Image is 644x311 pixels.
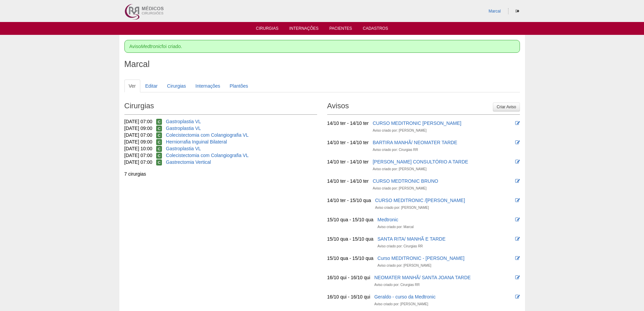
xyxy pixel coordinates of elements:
[166,153,248,158] a: Colecistectomia com Colangiografia VL
[373,185,426,192] div: Aviso criado por: [PERSON_NAME]
[124,99,317,115] h2: Cirurgias
[156,126,162,132] span: Confirmada
[141,80,162,92] a: Editar
[124,119,152,124] span: [DATE] 07:00
[378,236,446,242] a: SANTA RITA/ MANHÃ E TARDE
[124,171,317,177] div: 7 cirurgias
[124,153,152,158] span: [DATE] 07:00
[375,198,465,203] a: CURSO MEDITRONIC /[PERSON_NAME]
[124,146,152,151] span: [DATE] 10:00
[373,166,426,173] div: Aviso criado por: [PERSON_NAME]
[516,9,519,13] i: Sair
[374,301,428,308] div: Aviso criado por: [PERSON_NAME]
[327,178,369,184] div: 14/10 ter - 14/10 ter
[327,139,369,146] div: 14/10 ter - 14/10 ter
[493,103,520,111] a: Criar Aviso
[515,237,520,241] i: Editar
[329,26,352,33] a: Pacientes
[378,217,398,222] a: Medtronic
[515,294,520,299] i: Editar
[124,126,152,131] span: [DATE] 09:00
[327,236,374,242] div: 15/10 qua - 15/10 qua
[488,9,501,14] a: Marcal
[166,139,227,145] a: Herniorrafia Inguinal Bilateral
[124,40,520,53] div: Aviso foi criado.
[327,120,369,127] div: 14/10 ter - 14/10 ter
[374,282,420,288] div: Aviso criado por: Cirurgias RR
[163,80,190,92] a: Cirurgias
[124,132,152,138] span: [DATE] 07:00
[378,256,464,261] a: Curso MEDITRONIC - [PERSON_NAME]
[515,256,520,261] i: Editar
[327,158,369,165] div: 14/10 ter - 14/10 ter
[124,159,152,165] span: [DATE] 07:00
[156,139,162,145] span: Confirmada
[327,293,371,300] div: 16/10 qui - 16/10 qui
[374,294,435,299] a: Geraldo - curso da Medtronic
[374,275,471,280] a: NEOMATER MANHÃ/ SANTA JOANA TARDE
[191,80,224,92] a: Internações
[327,274,371,281] div: 16/10 qui - 16/10 qui
[156,159,162,165] span: Confirmada
[166,126,201,131] a: Gastroplastia VL
[166,159,211,165] a: Gastrectomia Vertical
[156,119,162,125] span: Confirmada
[124,139,152,145] span: [DATE] 09:00
[515,198,520,203] i: Editar
[327,216,374,223] div: 15/10 qua - 15/10 qua
[225,80,252,92] a: Plantões
[515,275,520,280] i: Editar
[515,179,520,183] i: Editar
[327,255,374,262] div: 15/10 qua - 15/10 qua
[124,80,140,92] a: Ver
[327,197,371,204] div: 14/10 ter - 15/10 qua
[375,204,429,211] div: Aviso criado por: [PERSON_NAME]
[378,224,414,230] div: Aviso criado por: Marcal
[124,60,520,68] h1: Marcal
[378,262,431,269] div: Aviso criado por: [PERSON_NAME]
[156,132,162,138] span: Confirmada
[166,146,201,151] a: Gastroplastia VL
[373,127,426,134] div: Aviso criado por: [PERSON_NAME]
[373,159,468,164] a: [PERSON_NAME] CONSULTÓRIO A TARDE
[156,146,162,152] span: Confirmada
[373,140,457,145] a: BARTIRA MANHÃ/ NEOMATER TARDE
[363,26,388,33] a: Cadastros
[515,217,520,222] i: Editar
[141,44,161,49] em: Medtronic
[256,26,279,33] a: Cirurgias
[289,26,319,33] a: Internações
[327,99,520,115] h2: Avisos
[373,147,418,153] div: Aviso criado por: Cirurgias RR
[373,120,461,126] a: CURSO MEDITRONIC [PERSON_NAME]
[156,153,162,159] span: Confirmada
[515,140,520,145] i: Editar
[166,119,201,124] a: Gastroplastia VL
[166,132,248,138] a: Colecistectomia com Colangiografia VL
[515,121,520,126] i: Editar
[373,178,438,184] a: CURSO MEDTRONIC BRUNO
[378,243,423,250] div: Aviso criado por: Cirurgias RR
[515,159,520,164] i: Editar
